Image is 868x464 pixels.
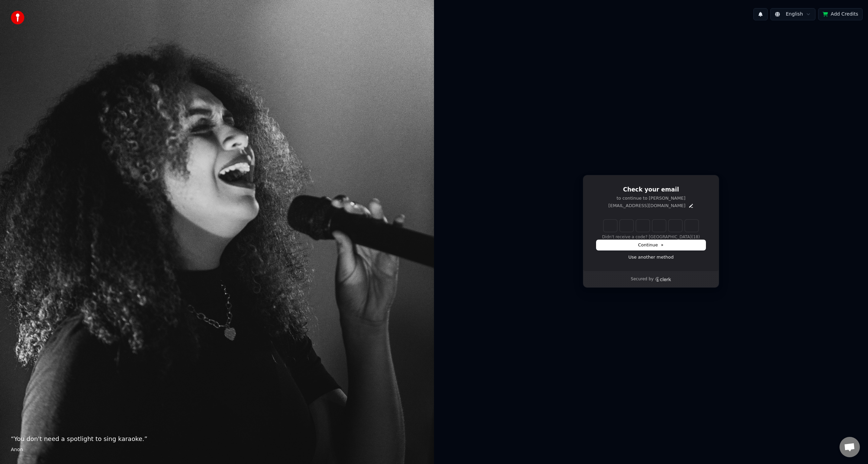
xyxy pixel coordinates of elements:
span: Continue [638,242,664,248]
div: Open chat [840,437,860,457]
h1: Check your email [596,186,706,194]
button: Edit [688,203,694,208]
img: youka [11,11,24,24]
footer: Anon [11,446,423,453]
p: “ You don't need a spotlight to sing karaoke. ” [11,434,423,444]
button: Continue [596,240,706,250]
p: [EMAIL_ADDRESS][DOMAIN_NAME] [608,203,685,209]
p: Secured by [631,277,653,282]
a: Use another method [628,254,674,260]
button: Add Credits [818,8,863,20]
a: Clerk logo [655,277,671,282]
p: to continue to [PERSON_NAME] [596,195,706,201]
input: Enter verification code [604,220,712,232]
